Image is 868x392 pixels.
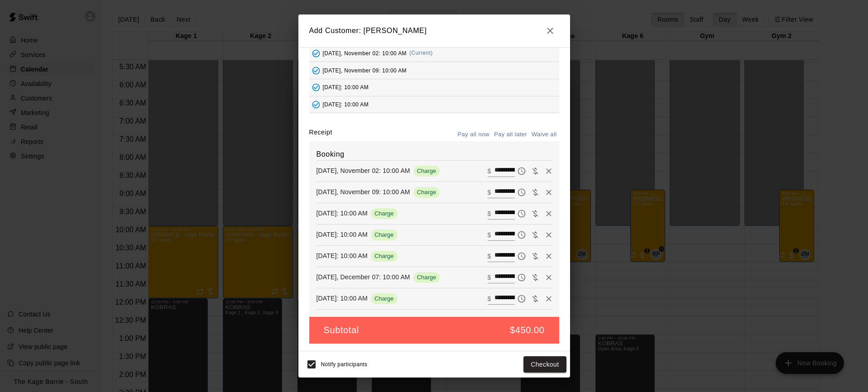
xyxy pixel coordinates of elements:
span: Waive payment [528,273,542,281]
span: [DATE], November 09: 10:00 AM [323,67,407,73]
button: Added - Collect Payment[DATE]: 10:00 AM [309,79,559,96]
span: Pay later [515,209,528,217]
span: Charge [413,274,440,281]
h6: Booking [317,148,552,160]
button: Added - Collect Payment[DATE], November 02: 10:00 AM(Current) [309,45,559,62]
button: Remove [542,207,556,220]
span: Pay later [515,294,528,302]
span: Pay later [515,252,528,259]
button: Added - Collect Payment[DATE]: 10:00 AM [309,96,559,113]
span: Pay later [515,230,528,238]
p: $ [488,209,491,218]
p: $ [488,188,491,197]
button: Added - Collect Payment [309,98,323,111]
h5: $450.00 [510,324,545,336]
span: Charge [413,189,440,196]
button: Remove [542,228,556,242]
span: Waive payment [528,209,542,217]
button: Pay all later [492,128,529,142]
span: Charge [371,231,398,238]
p: [DATE]: 10:00 AM [317,251,368,260]
span: Charge [371,295,398,302]
button: Remove [542,249,556,263]
p: $ [488,273,491,282]
span: Waive payment [528,294,542,302]
span: Charge [371,210,398,217]
span: Charge [371,253,398,259]
span: Waive payment [528,167,542,174]
p: [DATE], November 02: 10:00 AM [317,166,410,175]
button: Added - Collect Payment[DATE], November 09: 10:00 AM [309,62,559,79]
p: [DATE], November 09: 10:00 AM [317,187,410,196]
button: Pay all now [456,128,492,142]
span: (Current) [409,50,433,56]
p: [DATE]: 10:00 AM [317,230,368,239]
h2: Add Customer: [PERSON_NAME] [298,14,570,47]
span: Pay later [515,167,528,174]
h5: Subtotal [324,324,359,336]
span: Waive payment [528,188,542,196]
label: Receipt [309,128,332,142]
button: Remove [542,292,556,306]
span: Notify participants [321,361,368,368]
span: Charge [413,167,440,174]
button: Remove [542,271,556,284]
span: Waive payment [528,252,542,259]
span: Pay later [515,273,528,281]
p: $ [488,294,491,303]
p: [DATE]: 10:00 AM [317,294,368,303]
span: Waive payment [528,230,542,238]
span: [DATE]: 10:00 AM [323,84,369,91]
span: [DATE], November 02: 10:00 AM [323,50,407,56]
p: $ [488,230,491,239]
button: Added - Collect Payment [309,81,323,94]
button: Added - Collect Payment [309,47,323,60]
p: $ [488,167,491,176]
button: Remove [542,186,556,199]
button: Checkout [523,356,566,373]
button: Remove [542,164,556,178]
p: [DATE], December 07: 10:00 AM [317,272,410,282]
p: [DATE]: 10:00 AM [317,209,368,218]
button: Added - Collect Payment [309,64,323,77]
span: Pay later [515,188,528,196]
span: [DATE]: 10:00 AM [323,101,369,107]
button: Waive all [529,128,559,142]
p: $ [488,252,491,261]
